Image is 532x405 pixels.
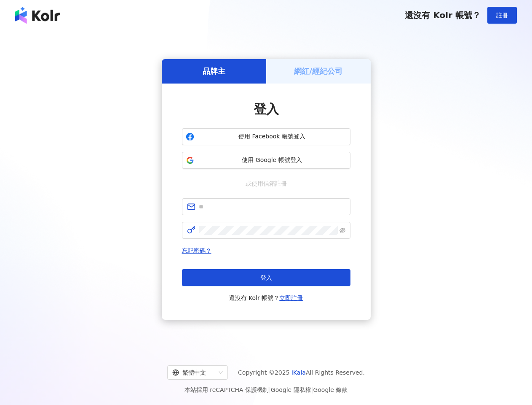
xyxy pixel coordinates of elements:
h5: 品牌主 [203,66,225,76]
button: 登入 [182,269,350,286]
span: eye-invisible [340,227,345,233]
span: | [269,386,271,393]
a: Google 隱私權 [271,386,311,393]
button: 使用 Google 帳號登入 [182,152,350,169]
div: 繁體中文 [172,366,215,379]
button: 使用 Facebook 帳號登入 [182,128,350,145]
button: 註冊 [487,7,517,24]
span: | [311,386,313,393]
a: iKala [291,369,306,376]
span: 還沒有 Kolr 帳號？ [405,10,481,20]
span: 使用 Google 帳號登入 [198,156,347,165]
span: 註冊 [496,12,508,19]
a: 忘記密碼？ [182,247,211,254]
h5: 網紅/經紀公司 [294,66,342,76]
span: 使用 Facebook 帳號登入 [198,132,347,141]
span: Copyright © 2025 All Rights Reserved. [238,367,365,378]
a: 立即註冊 [279,294,303,301]
span: 本站採用 reCAPTCHA 保護機制 [184,385,348,395]
span: 登入 [254,102,279,116]
span: 登入 [260,274,272,281]
a: Google 條款 [313,386,348,393]
img: logo [15,7,60,24]
span: 還沒有 Kolr 帳號？ [229,293,303,303]
span: 或使用信箱註冊 [240,179,293,188]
